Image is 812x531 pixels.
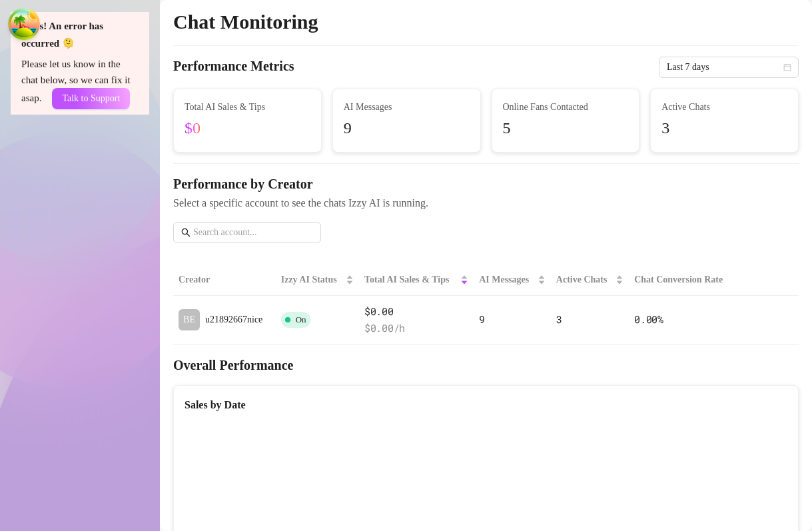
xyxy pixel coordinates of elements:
span: On [296,314,306,324]
span: Total AI Sales & Tips [364,272,458,287]
div: Sales by Date [185,396,787,413]
th: AI Messages [474,265,551,296]
th: Izzy AI Status [276,265,359,296]
strong: Oops! An error has occurred 🫠 [21,21,103,49]
span: BE [183,312,195,327]
h4: Performance by Creator [173,175,799,193]
span: u21892667nice [205,314,262,324]
span: 9 [344,116,470,141]
h2: Chat Monitoring [173,9,318,35]
th: Chat Conversion Rate [629,265,736,296]
span: AI Messages [479,272,535,287]
button: Open Tanstack query devtools [11,11,37,37]
span: calendar [783,63,791,71]
span: $ 0.00 /h [364,320,468,336]
span: Please let us know in the chat below, so we can fix it asap. [21,59,131,103]
input: Search account... [193,225,313,240]
span: 3 [661,116,787,141]
button: Talk to Support [52,88,130,109]
span: 3 [556,312,562,326]
span: Select a specific account to see the chats Izzy AI is running. [173,195,799,211]
span: Talk to Support [62,93,120,104]
span: $0 [185,119,201,137]
span: Izzy AI Status [281,272,343,287]
th: Creator [173,265,276,296]
th: Active Chats [551,265,629,296]
h4: Overall Performance [173,356,799,374]
span: 0.00 % [634,312,663,326]
span: Active Chats [661,100,787,115]
h4: Performance Metrics [173,57,294,78]
span: Total AI Sales & Tips [185,100,310,115]
span: 5 [503,116,629,141]
span: search [181,228,191,237]
span: Active Chats [556,272,613,287]
span: Last 7 days [667,57,791,77]
span: 9 [479,312,485,326]
span: Online Fans Contacted [503,100,629,115]
span: $0.00 [364,304,468,320]
th: Total AI Sales & Tips [359,265,474,296]
span: AI Messages [344,100,470,115]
